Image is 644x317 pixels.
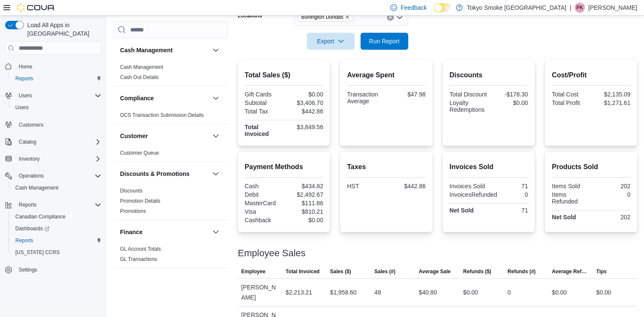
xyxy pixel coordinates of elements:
[286,124,323,130] div: $3,849.56
[463,287,478,297] div: $0.00
[449,91,487,98] div: Total Discount
[361,33,408,50] button: Run Report
[19,156,40,162] span: Inventory
[463,268,491,275] span: Refunds ($)
[120,198,160,204] a: Promotion Details
[211,169,221,179] button: Discounts & Promotions
[120,246,161,252] a: GL Account Totals
[245,91,282,98] div: Gift Cards
[9,211,105,223] button: Canadian Compliance
[15,154,101,164] span: Inventory
[120,208,146,214] a: Promotions
[467,3,567,13] p: Tokyo Smoke [GEOGRAPHIC_DATA]
[15,200,101,210] span: Reports
[19,139,36,145] span: Catalog
[5,57,101,298] nav: Complex example
[120,256,157,262] a: GL Transactions
[596,268,607,275] span: Tips
[490,91,528,98] div: -$178.30
[120,74,159,80] a: Cash Out Details
[113,110,228,124] div: Compliance
[286,208,323,215] div: $810.21
[120,246,161,252] span: GL Account Totals
[12,74,101,84] span: Reports
[2,90,105,102] button: Users
[120,170,189,178] h3: Discounts & Promotions
[12,183,101,193] span: Cash Management
[593,191,630,198] div: 0
[120,74,159,81] span: Cash Out Details
[2,119,105,131] button: Customers
[388,91,426,98] div: $47.98
[2,136,105,148] button: Catalog
[9,102,105,113] button: Users
[9,182,105,194] button: Cash Management
[369,37,400,45] span: Run Report
[120,46,209,54] button: Cash Management
[552,91,589,98] div: Total Cost
[449,162,528,172] h2: Invoices Sold
[245,183,282,190] div: Cash
[12,224,101,234] span: Dashboards
[15,154,43,164] button: Inventory
[552,214,576,221] strong: Net Sold
[596,287,611,297] div: $0.00
[347,91,384,105] div: Transaction Average
[286,91,323,98] div: $0.00
[501,191,528,198] div: 0
[286,99,323,106] div: $3,406.70
[575,3,585,13] div: Peyton Kahro
[490,99,528,106] div: $0.00
[120,228,143,236] h3: Finance
[19,201,37,208] span: Reports
[286,200,323,207] div: $111.86
[434,3,452,12] input: Dark Mode
[345,14,350,20] button: Remove Burlington Dundas from selection in this group
[9,223,105,235] a: Dashboards
[449,183,487,190] div: Invoices Sold
[588,3,637,13] p: [PERSON_NAME]
[449,207,474,214] strong: Net Sold
[120,94,209,102] button: Compliance
[312,33,349,50] span: Export
[15,200,40,210] button: Reports
[238,248,306,258] h3: Employee Sales
[120,208,146,215] span: Promotions
[120,112,204,118] a: OCS Transaction Submission Details
[245,208,282,215] div: Visa
[552,183,589,190] div: Items Sold
[238,12,262,19] label: Locations
[15,120,47,130] a: Customers
[113,62,228,86] div: Cash Management
[15,225,49,232] span: Dashboards
[593,183,630,190] div: 202
[211,45,221,55] button: Cash Management
[286,108,323,115] div: $442.86
[15,62,36,72] a: Home
[12,247,63,258] a: [US_STATE] CCRS
[245,200,282,207] div: MasterCard
[245,162,323,172] h2: Payment Methods
[15,119,101,130] span: Customers
[15,91,35,101] button: Users
[120,132,209,140] button: Customer
[2,170,105,182] button: Operations
[449,99,487,113] div: Loyalty Redemptions
[120,94,154,102] h3: Compliance
[9,73,105,85] button: Reports
[120,64,163,71] span: Cash Management
[401,3,426,12] span: Feedback
[120,276,147,284] h3: Inventory
[113,186,228,220] div: Discounts & Promotions
[15,171,47,181] button: Operations
[15,91,101,101] span: Users
[12,74,37,84] a: Reports
[211,227,221,237] button: Finance
[12,183,62,193] a: Cash Management
[374,268,395,275] span: Sales (#)
[113,244,228,268] div: Finance
[120,170,209,178] button: Discounts & Promotions
[15,104,29,111] span: Users
[570,3,571,13] p: |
